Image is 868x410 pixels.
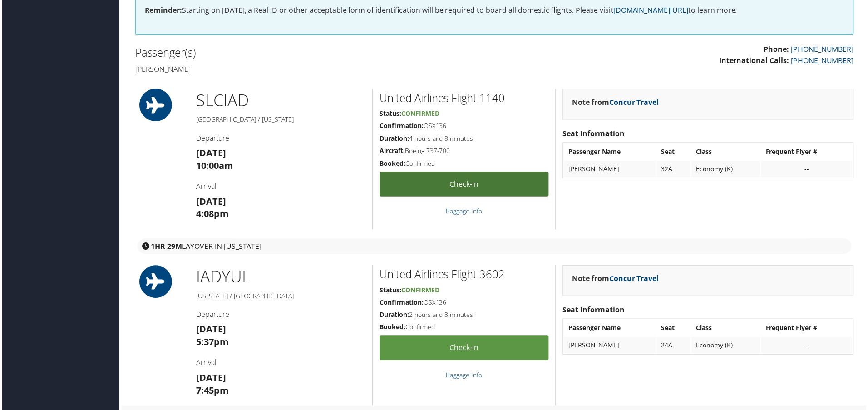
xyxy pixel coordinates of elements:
strong: [DATE] [195,148,225,160]
h5: [US_STATE] / [GEOGRAPHIC_DATA] [195,293,365,302]
strong: [DATE] [195,196,225,208]
a: Check-in [380,337,549,362]
a: Concur Travel [610,98,660,108]
strong: [DATE] [195,325,225,337]
strong: 4:08pm [195,209,228,221]
h5: [GEOGRAPHIC_DATA] / [US_STATE] [195,116,365,125]
h2: United Airlines Flight 1140 [380,91,549,106]
div: -- [767,166,850,174]
strong: Note from [573,98,660,108]
strong: Duration: [380,312,409,321]
h4: Arrival [195,182,365,192]
th: Seat [658,144,692,161]
strong: Booked: [380,324,405,333]
h5: OSX136 [380,122,549,131]
h5: Confirmed [380,324,549,333]
span: Confirmed [401,287,439,296]
th: Class [693,144,762,161]
strong: Status: [380,110,401,119]
td: [PERSON_NAME] [565,339,657,355]
h5: Confirmed [380,160,549,169]
strong: Phone: [765,44,791,54]
div: -- [767,343,850,351]
a: [DOMAIN_NAME][URL] [614,5,690,15]
strong: International Calls: [720,56,791,66]
a: Check-in [380,173,549,198]
h5: Boeing 737-700 [380,147,549,156]
h1: SLC IAD [195,89,365,112]
strong: Duration: [380,135,409,143]
strong: Aircraft: [380,147,405,156]
strong: Confirmation: [380,122,424,131]
a: Baggage Info [446,208,483,217]
strong: Confirmation: [380,299,424,308]
p: Starting on [DATE], a Real ID or other acceptable form of identification will be required to boar... [143,5,846,16]
th: Frequent Flyer # [763,321,854,338]
td: 32A [658,162,692,178]
td: Economy (K) [693,162,762,178]
strong: Reminder: [143,5,181,15]
div: layover in [US_STATE] [136,240,853,255]
td: Economy (K) [693,339,762,355]
td: [PERSON_NAME] [565,162,657,178]
h5: 4 hours and 8 minutes [380,135,549,144]
strong: 5:37pm [195,337,228,350]
th: Seat [658,321,692,338]
th: Frequent Flyer # [763,144,854,161]
a: Baggage Info [446,372,483,381]
th: Passenger Name [565,321,657,338]
strong: 10:00am [195,160,232,173]
strong: Status: [380,287,401,296]
h4: [PERSON_NAME] [134,64,488,74]
a: [PHONE_NUMBER] [793,44,856,54]
h5: 2 hours and 8 minutes [380,312,549,321]
h5: OSX136 [380,299,549,308]
h1: IAD YUL [195,267,365,289]
strong: [DATE] [195,373,225,385]
a: [PHONE_NUMBER] [793,56,856,66]
h4: Departure [195,311,365,321]
h4: Arrival [195,359,365,369]
strong: Note from [573,275,660,285]
th: Class [693,321,762,338]
h4: Departure [195,134,365,144]
a: Concur Travel [610,275,660,285]
h2: United Airlines Flight 3602 [380,268,549,283]
strong: 1HR 29M [150,242,181,252]
strong: Seat Information [563,306,626,316]
strong: Seat Information [563,129,626,139]
span: Confirmed [401,110,439,119]
td: 24A [658,339,692,355]
strong: Booked: [380,160,405,168]
th: Passenger Name [565,144,657,161]
h2: Passenger(s) [134,45,488,61]
strong: 7:45pm [195,386,228,398]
